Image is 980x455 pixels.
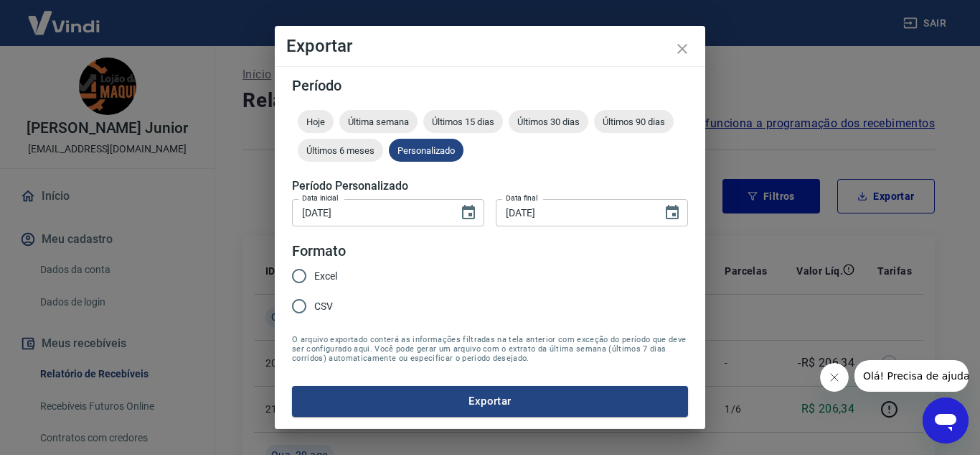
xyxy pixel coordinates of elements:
[820,363,849,392] iframe: Fechar mensagem
[423,116,503,127] span: Últimos 15 dias
[298,145,383,156] span: Últimos 6 meses
[286,37,694,55] h4: Exportar
[389,145,463,156] span: Personalizado
[292,199,448,226] input: DD/MM/YYYY
[594,110,674,133] div: Últimos 90 dias
[923,397,969,443] iframe: Botão para abrir a janela de mensagens
[594,116,674,127] span: Últimos 90 dias
[339,116,418,127] span: Última semana
[496,199,652,226] input: DD/MM/YYYY
[298,116,334,127] span: Hoje
[509,116,588,127] span: Últimos 30 dias
[292,386,688,416] button: Exportar
[665,32,699,66] button: close
[292,241,346,262] legend: Formato
[298,139,383,162] div: Últimos 6 meses
[9,10,121,22] span: Olá! Precisa de ajuda?
[339,110,418,133] div: Última semana
[314,299,333,314] span: CSV
[423,110,503,133] div: Últimos 15 dias
[302,193,339,203] label: Data inicial
[292,78,688,93] h5: Período
[506,193,538,203] label: Data final
[658,198,687,227] button: Choose date, selected date is 21 de ago de 2025
[854,360,969,392] iframe: Mensagem da empresa
[509,110,588,133] div: Últimos 30 dias
[454,198,483,227] button: Choose date, selected date is 16 de ago de 2025
[292,179,688,193] h5: Período Personalizado
[298,110,334,133] div: Hoje
[314,269,337,284] span: Excel
[389,139,463,162] div: Personalizado
[292,335,688,363] span: O arquivo exportado conterá as informações filtradas na tela anterior com exceção do período que ...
